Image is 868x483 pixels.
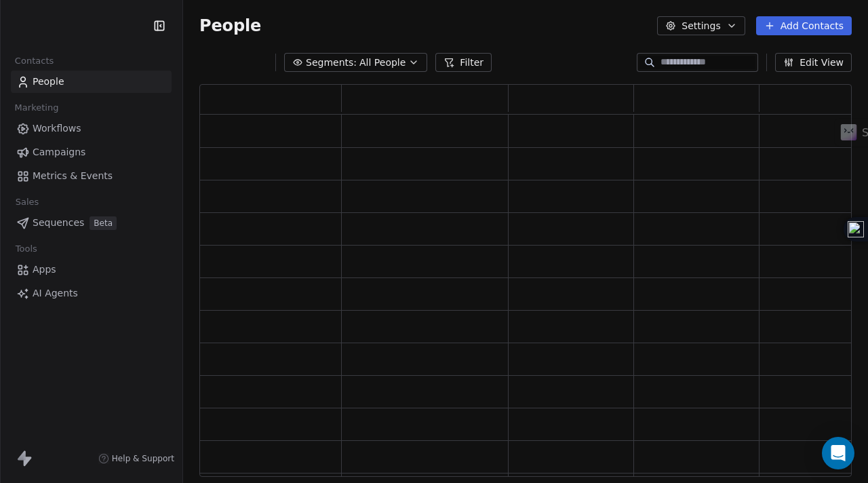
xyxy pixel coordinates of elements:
[90,216,117,230] span: Beta
[11,71,172,93] a: People
[9,239,43,259] span: Tools
[98,453,174,464] a: Help & Support
[11,165,172,187] a: Metrics & Events
[9,192,45,212] span: Sales
[435,53,492,72] button: Filter
[756,16,852,35] button: Add Contacts
[306,56,357,70] span: Segments:
[33,216,84,230] span: Sequences
[775,53,852,72] button: Edit View
[11,141,172,163] a: Campaigns
[11,117,172,140] a: Workflows
[359,56,406,70] span: All People
[33,263,56,277] span: Apps
[848,221,864,237] img: logo_icon_black.svg
[657,16,745,35] button: Settings
[11,212,172,234] a: SequencesBeta
[9,51,60,71] span: Contacts
[11,258,172,281] a: Apps
[9,98,64,118] span: Marketing
[33,169,113,183] span: Metrics & Events
[33,286,78,301] span: AI Agents
[33,145,85,159] span: Campaigns
[199,16,261,36] span: People
[33,121,81,136] span: Workflows
[33,75,64,89] span: People
[11,282,172,305] a: AI Agents
[822,437,854,469] div: Open Intercom Messenger
[112,453,174,464] span: Help & Support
